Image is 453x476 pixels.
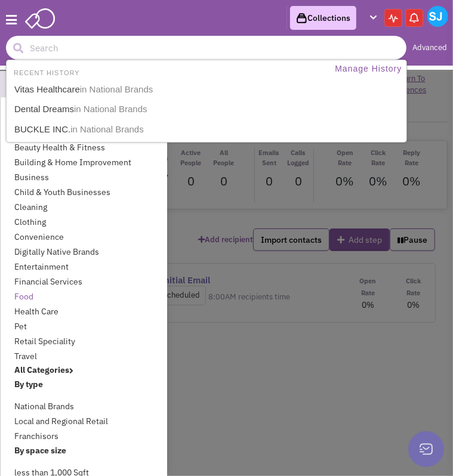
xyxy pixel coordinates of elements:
a: Sarah Jones [426,6,447,27]
a: Business [14,170,153,185]
img: icon-collection-lavender-black.svg [296,13,307,24]
a: Entertainment [14,259,153,274]
h4: By type [14,379,153,390]
a: Digitally Native Brands [14,245,153,259]
a: All Categories [14,364,153,376]
a: Retail Speciality [14,334,153,349]
input: Search [6,36,406,60]
a: Health Care [14,304,153,319]
img: Sarah Jones [427,6,448,27]
a: Manage History [332,61,405,76]
span: in National Brands [80,84,153,94]
a: Pet [14,319,153,334]
span: in National Brands [70,124,144,134]
li: RECENT HISTORY [8,66,83,78]
a: Child & Youth Businesses [14,185,153,200]
a: Financial Services [14,274,153,289]
a: Collections [290,6,356,30]
a: Dental Dreamsin National Brands [11,101,405,118]
a: Building & Home Improvement [14,155,153,170]
a: Food [14,289,153,304]
img: SmartAdmin [25,6,55,29]
a: Cleaning [14,200,153,215]
h4: By space size [14,400,153,456]
a: BUCKLE INC.in National Brands [11,122,405,138]
a: Clothing [14,215,153,230]
a: Convenience [14,230,153,245]
a: Advanced [412,42,447,54]
b: All Categories [14,364,73,375]
a: Vitas Healthcarein National Brands [11,82,405,98]
span: in National Brands [74,104,147,114]
a: Travel [14,349,153,364]
a: Beauty Health & Fitness [14,140,153,155]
